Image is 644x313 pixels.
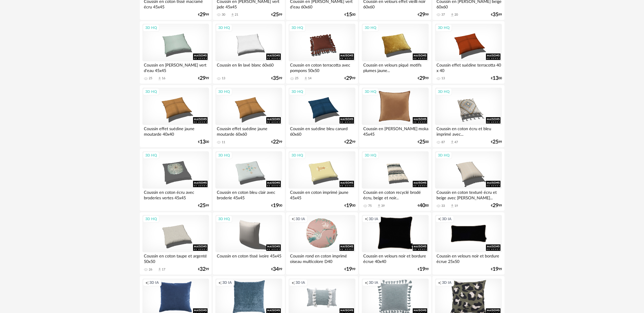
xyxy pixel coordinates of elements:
div: 20 [454,13,458,17]
a: 3D HQ Coussin en coton terracotta avec pompons 50x50 25 Download icon 14 €2999 [286,21,358,84]
span: Download icon [377,204,381,208]
div: Coussin en velours piqué motifs plumes jaune... [362,61,428,73]
span: 3D IA [442,280,452,285]
div: € 99 [198,76,209,80]
span: 40 [419,204,425,208]
div: Coussin en coton recyclé brodé écru, beige et noir... [362,189,428,200]
span: Download icon [450,140,454,144]
span: Download icon [450,204,454,208]
div: Coussin en coton taupe et argenté 50x50 [142,252,209,264]
span: Creation icon [438,280,441,285]
div: Coussin en suédine bleu canard 60x60 [289,125,355,137]
a: 3D HQ Coussin en lin lavé blanc 60x60 13 €3599 [213,21,285,84]
div: € 99 [271,76,282,80]
div: € 99 [344,267,355,271]
div: € 99 [491,267,502,271]
span: 29 [346,76,352,80]
div: € 99 [418,13,429,17]
div: 3D HQ [362,88,379,95]
a: 3D HQ Coussin en coton imprimé jaune 45x45 €1900 [286,149,358,211]
span: 19 [273,204,279,208]
span: 19 [346,267,352,271]
div: 3D HQ [289,88,306,95]
a: 3D HQ Coussin en coton taupe et argenté 50x50 26 Download icon 17 €3299 [140,212,212,275]
span: 25 [200,204,206,208]
div: 37 [441,13,445,17]
div: 13 [441,76,445,80]
div: € 00 [491,76,502,80]
span: Creation icon [365,217,368,221]
div: 3D HQ [435,24,452,32]
div: € 99 [418,267,429,271]
span: 13 [200,140,206,144]
div: 3D HQ [143,152,159,159]
div: 75 [368,204,372,208]
div: Coussin effet suédine jaune moutarde 60x60 [215,125,282,137]
span: 29 [200,76,206,80]
div: Coussin en velours noir et bordure écrue 40x40 [362,252,428,264]
div: 25 [295,76,298,80]
div: Coussin rond en coton imprimé oiseau multicolore D40 [289,252,355,264]
div: 3D HQ [143,24,159,32]
span: Download icon [157,267,162,272]
div: 87 [441,140,445,144]
div: € 99 [271,140,282,144]
div: € 00 [418,204,429,208]
div: 3D HQ [289,152,306,159]
div: € 99 [344,140,355,144]
span: 29 [419,76,425,80]
span: Creation icon [218,280,222,285]
span: 29 [493,204,498,208]
span: 35 [273,76,279,80]
span: 29 [200,13,206,17]
div: 19 [454,204,458,208]
div: 3D HQ [362,24,379,32]
span: Download icon [230,13,235,17]
div: 13 [222,76,225,80]
div: € 00 [271,204,282,208]
div: € 00 [418,140,429,144]
a: 3D HQ Coussin en coton écru et bleu imprimé avec... 87 Download icon 47 €2599 [432,85,504,148]
div: € 99 [344,76,355,80]
a: 3D HQ Coussin en coton tissé ivoire 45x45 €3499 [213,212,285,275]
div: Coussin en lin lavé blanc 60x60 [215,61,282,73]
span: 25 [273,13,279,17]
div: Coussin en [PERSON_NAME] vert d'eau 45x45 [142,61,209,73]
a: Creation icon 3D IA Coussin en velours noir et bordure écrue 25x50 €1999 [432,212,504,275]
div: € 99 [198,267,209,271]
div: 14 [308,76,311,80]
div: 16 [162,76,165,80]
span: Creation icon [365,280,368,285]
span: 32 [200,267,206,271]
div: Coussin en coton écru et bleu imprimé avec... [435,125,502,137]
a: 3D HQ Coussin effet suédine terracotta 40 x 40 13 €1300 [432,21,504,84]
span: Creation icon [145,280,149,285]
span: 34 [273,267,279,271]
a: 3D HQ Coussin effet suédine jaune moutarde 40x40 €1300 [140,85,212,148]
div: 3D HQ [435,152,452,159]
div: 21 [235,13,238,17]
span: 19 [493,267,498,271]
span: 3D IA [296,280,305,285]
span: 3D IA [442,217,452,221]
span: 15 [346,13,352,17]
div: 3D HQ [362,152,379,159]
div: € 00 [344,204,355,208]
div: 3D HQ [143,88,159,95]
span: Download icon [450,13,454,17]
div: € 99 [271,267,282,271]
span: 13 [493,76,498,80]
div: Coussin en coton écru avec broderies vertes 45x45 [142,189,209,200]
div: 3D HQ [216,88,232,95]
div: € 99 [491,140,502,144]
span: 25 [493,140,498,144]
a: 3D HQ Coussin effet suédine jaune moutarde 60x60 11 €2299 [213,85,285,148]
span: 3D IA [149,280,159,285]
a: 3D HQ Coussin en [PERSON_NAME] vert d'eau 45x45 25 Download icon 16 €2999 [140,21,212,84]
a: 3D HQ Coussin en coton recyclé brodé écru, beige et noir... 75 Download icon 39 €4000 [359,149,431,211]
span: 25 [419,140,425,144]
div: € 99 [491,204,502,208]
a: 3D HQ Coussin en suédine bleu canard 60x60 €2299 [286,85,358,148]
div: 3D HQ [289,24,306,32]
div: € 00 [344,13,355,17]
